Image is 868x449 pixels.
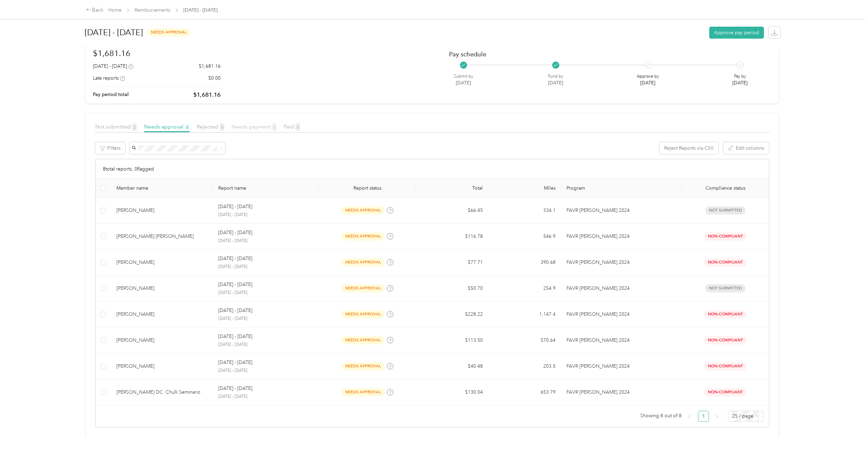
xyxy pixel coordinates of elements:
span: 2 [132,123,137,131]
p: FAVR [PERSON_NAME] 2024 [566,285,676,292]
p: FAVR [PERSON_NAME] 2024 [566,311,676,318]
td: 1,147.4 [488,301,561,327]
p: Approve by [637,73,659,80]
p: $1,681.16 [199,63,221,70]
span: Non-Compliant [704,310,746,318]
td: 334.1 [488,198,561,223]
a: Home [108,7,122,13]
td: 653.79 [488,379,561,405]
td: FAVR Montalvan 2024 [561,223,682,249]
th: Report name [213,179,319,198]
td: 570.64 [488,327,561,353]
span: right [715,414,719,419]
div: Total [421,185,483,191]
div: Page Size [728,411,764,422]
div: 8 total reports, 0 flagged [96,159,769,179]
td: $40.48 [416,353,489,379]
p: [DATE] [454,79,473,86]
td: $228.22 [416,301,489,327]
li: Next Page [712,411,723,422]
td: 254.9 [488,275,561,301]
td: 203.5 [488,353,561,379]
button: Edit columns [723,142,769,154]
span: 0 [295,123,300,131]
div: [PERSON_NAME] [116,207,207,214]
th: Program [561,179,682,198]
span: 25 / page [732,411,759,421]
button: left [684,411,695,422]
td: $50.70 [416,275,489,301]
p: [DATE] - [DATE] [218,238,314,244]
div: Late reports [93,74,125,82]
span: Needs payment [232,123,277,130]
div: Member name [116,185,207,191]
span: Non-Compliant [704,336,746,344]
p: [DATE] - [DATE] [218,290,314,296]
p: [DATE] - [DATE] [218,316,314,322]
p: $1,681.16 [193,91,221,99]
span: Paid [284,123,300,130]
p: Pay period total [93,91,129,98]
p: [DATE] - [DATE] [218,359,252,366]
td: 390.68 [488,249,561,275]
p: [DATE] [732,79,747,86]
td: FAVR Montalvan 2024 [561,353,682,379]
td: FAVR Montalvan 2024 [561,249,682,275]
span: [DATE] - [DATE] [183,6,218,14]
p: FAVR [PERSON_NAME] 2024 [566,233,676,240]
td: $77.71 [416,249,489,275]
a: 1 [698,411,709,421]
p: [DATE] [548,79,563,86]
button: Filters [95,142,125,154]
p: [DATE] - [DATE] [218,394,314,400]
div: [PERSON_NAME] [116,363,207,370]
span: Non-Compliant [704,258,746,266]
span: Not submitted [705,206,745,214]
p: FAVR [PERSON_NAME] 2024 [566,259,676,266]
p: [DATE] - [DATE] [218,255,252,262]
button: Reject Reports via CSV [659,142,718,154]
h2: Pay schedule [449,51,760,58]
li: 1 [698,411,709,422]
span: Rejected [197,123,224,130]
td: FAVR Montalvan 2024 [561,327,682,353]
li: Previous Page [684,411,695,422]
td: FAVR Montalvan 2024 [561,379,682,405]
p: FAVR [PERSON_NAME] 2024 [566,389,676,396]
p: [DATE] - [DATE] [218,333,252,340]
h1: [DATE] - [DATE] [85,24,143,41]
span: left [688,414,692,419]
span: needs approval [341,336,384,344]
p: Pay by [732,73,747,80]
p: FAVR [PERSON_NAME] 2024 [566,207,676,214]
p: Fund by [548,73,563,80]
p: FAVR [PERSON_NAME] 2024 [566,337,676,344]
span: Showing 8 out of 8 [640,411,682,421]
p: [DATE] - [DATE] [218,281,252,288]
p: [DATE] - [DATE] [218,385,252,392]
button: right [712,411,723,422]
span: needs approval [148,28,191,36]
p: Submit by [454,73,473,80]
span: Non-Compliant [704,232,746,240]
button: Approve pay period [709,27,764,39]
span: needs approval [341,388,384,396]
span: needs approval [341,206,384,214]
p: [DATE] - [DATE] [218,229,252,236]
span: 0 [220,123,224,131]
span: Compliance status [687,185,764,191]
h1: $1,681.16 [93,47,221,59]
td: FAVR Montalvan 2024 [561,275,682,301]
span: Not submitted [705,284,745,292]
div: [PERSON_NAME] [116,311,207,318]
p: [DATE] - [DATE] [218,264,314,270]
span: needs approval [341,232,384,240]
td: $116.78 [416,223,489,249]
span: 8 [272,123,277,131]
p: $0.00 [208,74,221,82]
p: [DATE] - [DATE] [218,203,252,210]
span: Not submitted [95,123,137,130]
div: [DATE] - [DATE] [93,63,133,70]
span: needs approval [341,362,384,370]
span: Non-Compliant [704,362,746,370]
